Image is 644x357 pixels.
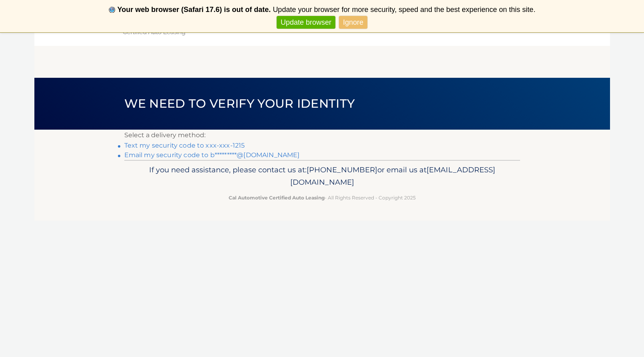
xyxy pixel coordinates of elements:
[273,6,535,14] span: Update your browser for more security, speed and the best experience on this site.
[130,193,515,202] p: - All Rights Reserved - Copyright 2025
[307,165,377,174] span: [PHONE_NUMBER]
[130,164,515,189] p: If you need assistance, please contact us at: or email us at
[229,195,325,201] strong: Cal Automotive Certified Auto Leasing
[124,96,355,111] span: We need to verify your identity
[124,142,245,149] a: Text my security code to xxx-xxx-1215
[124,151,300,159] a: Email my security code to b*********@[DOMAIN_NAME]
[118,6,271,14] b: Your web browser (Safari 17.6) is out of date.
[277,16,335,29] a: Update browser
[124,130,520,141] p: Select a delivery method:
[339,16,367,29] a: Ignore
